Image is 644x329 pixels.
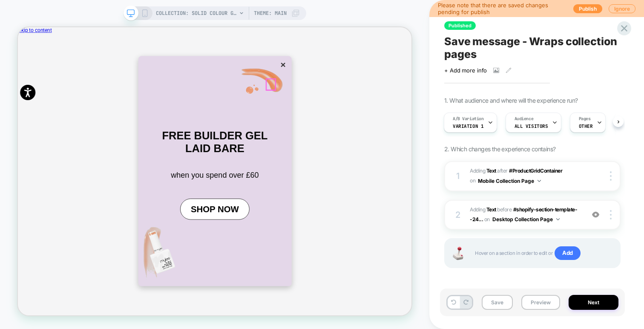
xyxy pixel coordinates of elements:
[444,145,555,153] span: 2. Which changes the experience contains?
[556,218,560,220] img: down arrow
[579,116,591,122] span: Pages
[444,35,621,61] span: Save message - Wraps collection pages
[484,215,490,224] span: on
[444,21,476,30] span: Published
[453,123,483,129] span: Variation 1
[555,246,581,260] span: Add
[454,168,462,184] div: 1
[509,167,562,174] span: #ProductGridContainer
[569,295,618,310] button: Next
[470,176,475,185] span: on
[492,214,560,225] button: Desktop Collection Page
[444,97,578,104] span: 1. What audience and where will the experience run?
[348,43,359,57] button: ×
[486,206,496,213] b: Text
[475,246,611,260] span: Hover on a section in order to edit or
[444,67,487,74] span: + Add more info
[592,211,599,218] img: crossed eye
[156,6,237,20] span: COLLECTION: Solid Colour Gel Nail Wraps (Category)
[470,206,496,213] span: Adding
[470,167,496,174] span: Adding
[521,295,560,310] button: Preview
[204,191,321,203] div: when you spend over £60
[497,167,508,174] span: AFTER
[573,4,602,13] button: Publish
[579,123,593,129] span: OTHER
[610,210,612,219] img: close
[486,167,496,174] b: Text
[515,116,534,122] span: Audience
[449,247,466,260] img: Joystick
[454,207,462,222] div: 2
[482,295,513,310] button: Save
[478,176,541,186] button: Mobile Collection Page
[610,171,612,181] img: close
[178,136,348,170] h1: FREE BUILDER GEL LAID BARE
[497,206,512,213] span: BEFORE
[275,31,368,124] img: gel-strip
[609,4,635,13] button: Ignore
[254,6,287,20] span: Theme: MAIN
[538,180,541,182] img: down arrow
[453,116,484,122] span: A/B Variation
[216,228,309,257] a: SHOP NOW
[470,206,577,222] span: #shopify-section-template--24...
[515,123,548,129] span: All Visitors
